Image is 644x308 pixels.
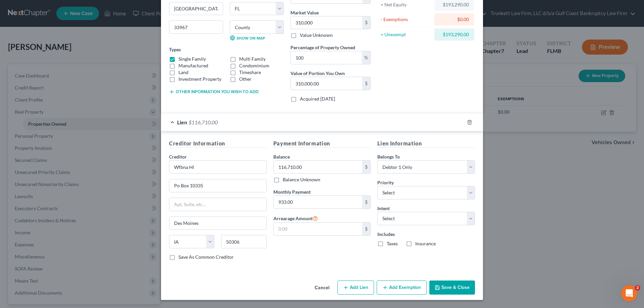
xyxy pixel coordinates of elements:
div: = Net Equity [381,1,431,8]
input: Enter address... [169,179,266,192]
label: Market Value [290,9,319,16]
div: $193,290.00 [440,1,469,8]
div: $ [362,161,370,173]
div: $ [362,196,370,208]
button: Add Exemption [377,281,427,295]
label: Land [178,69,189,76]
label: Investment Property [178,76,221,82]
button: Cancel [309,281,335,295]
div: $ [362,16,370,29]
h5: Lien Information [377,139,475,148]
label: Manufactured [178,62,208,69]
span: Lien [177,119,187,125]
input: 0.00 [274,223,363,235]
span: Belongs To [377,154,400,160]
label: Taxes [387,240,398,247]
label: Percentage of Property Owned [290,44,355,51]
h5: Creditor Information [169,139,267,148]
input: 0.00 [291,77,362,90]
input: Enter zip... [169,20,223,34]
div: $ [362,223,370,235]
input: Enter zip... [221,235,266,248]
label: Value of Portion You Own [290,70,345,77]
input: 0.00 [291,51,362,64]
span: $116,710.00 [189,119,218,125]
label: Includes [377,231,475,238]
input: 0.00 [274,161,363,173]
span: Priority [377,180,394,185]
div: $193,290.00 [440,31,469,38]
div: - Exemptions [381,16,431,23]
label: Insurance [415,240,436,247]
div: % [362,51,370,64]
button: Add Lien [337,281,374,295]
h5: Payment Information [273,139,371,148]
input: Apt, Suite, etc... [169,198,266,211]
label: Save As Common Creditor [178,254,234,260]
input: 0.00 [274,196,363,208]
span: 2 [635,285,640,291]
iframe: Intercom live chat [621,285,637,301]
label: Timeshare [239,69,261,76]
button: Other information you wish to add [169,89,259,95]
label: Balance Unknown [283,176,320,183]
div: = Unexempt [381,31,431,38]
label: Intent [377,205,390,212]
label: Balance [273,153,290,160]
div: $0.00 [440,16,469,23]
span: Creditor [169,154,187,160]
input: 0.00 [291,16,362,29]
button: Save & Close [429,281,475,295]
label: Types [169,46,181,53]
input: Enter city... [169,2,223,15]
a: Show on Map [230,35,265,41]
label: Condominium [239,62,269,69]
label: Acquired [DATE] [300,96,335,102]
label: Single Family [178,56,206,62]
label: Multi Family [239,56,266,62]
label: Monthly Payment [273,188,311,195]
label: Other [239,76,252,82]
input: Search creditor by name... [169,160,267,174]
label: Value Unknown [300,32,333,39]
div: $ [362,77,370,90]
input: Enter city... [169,217,266,230]
label: Arrearage Amount [273,214,318,222]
